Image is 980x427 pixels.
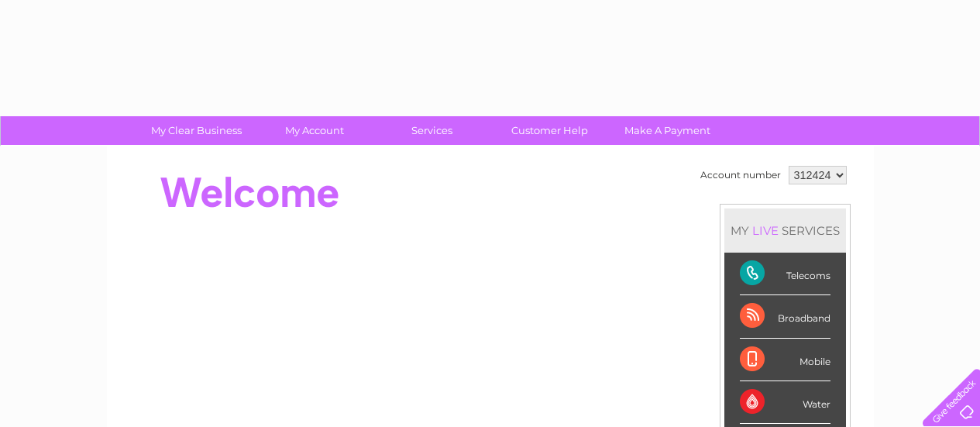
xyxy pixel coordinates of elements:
[740,381,830,424] div: Water
[132,116,260,145] a: My Clear Business
[368,116,496,145] a: Services
[724,208,846,253] div: MY SERVICES
[749,223,782,238] div: LIVE
[740,295,830,338] div: Broadband
[740,253,830,295] div: Telecoms
[486,116,614,145] a: Customer Help
[603,116,731,145] a: Make A Payment
[696,162,785,188] td: Account number
[740,339,830,381] div: Mobile
[250,116,378,145] a: My Account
